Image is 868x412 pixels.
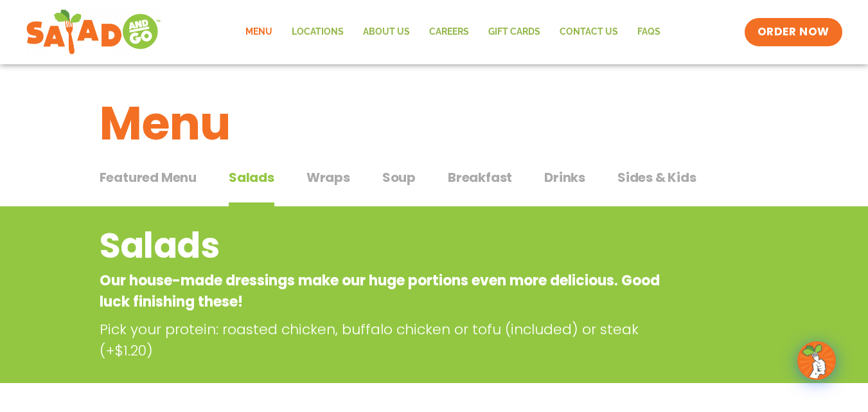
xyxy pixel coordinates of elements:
[229,168,274,187] span: Salads
[745,18,842,46] a: ORDER NOW
[479,17,550,47] a: GIFT CARDS
[236,17,282,47] a: Menu
[100,168,197,187] span: Featured Menu
[100,220,666,272] h2: Salads
[799,343,835,379] img: wpChatIcon
[757,24,829,40] span: ORDER NOW
[282,17,353,47] a: Locations
[420,17,479,47] a: Careers
[550,17,628,47] a: Contact Us
[100,89,769,158] h1: Menu
[306,168,350,187] span: Wraps
[544,168,585,187] span: Drinks
[100,163,769,207] div: Tabbed content
[100,319,671,361] p: Pick your protein: roasted chicken, buffalo chicken or tofu (included) or steak (+$1.20)
[382,168,416,187] span: Soup
[236,17,670,47] nav: Menu
[617,168,696,187] span: Sides & Kids
[628,17,670,47] a: FAQs
[100,270,666,312] p: Our house-made dressings make our huge portions even more delicious. Good luck finishing these!
[448,168,512,187] span: Breakfast
[26,6,161,58] img: new-SAG-logo-768×292
[353,17,420,47] a: About Us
